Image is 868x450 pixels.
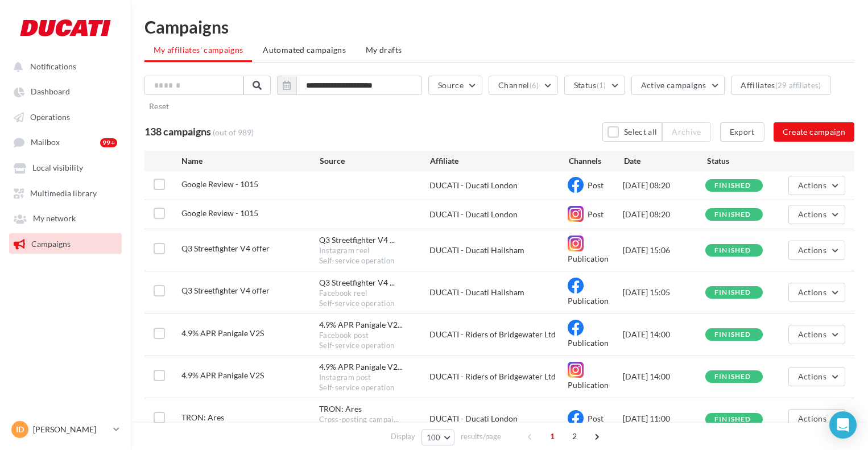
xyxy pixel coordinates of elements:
span: Q3 Streetfighter V4 offer [181,243,270,253]
span: Post [588,414,604,423]
button: Notifications [7,56,119,76]
a: ID [PERSON_NAME] [9,419,122,440]
span: Publication [568,381,609,390]
span: Local visibility [32,163,83,173]
button: Source [428,76,482,95]
button: Actions [788,283,845,302]
a: Operations [7,106,124,127]
a: Mailbox 99+ [7,131,124,152]
button: Export [720,122,764,142]
span: Cross-posting campai... [319,415,399,425]
span: Google Review - 1015 [181,179,258,189]
span: My network [33,214,76,224]
span: Dashboard [31,87,70,97]
span: 4.9% APR Panigale V2S [181,328,264,338]
a: My network [7,208,124,228]
span: Actions [798,245,826,255]
div: Self-service operation [319,299,429,309]
a: Local visibility [7,157,124,177]
span: Actions [798,329,826,339]
button: Reset [144,100,174,113]
div: Facebook reel [319,288,429,299]
div: [DATE] 15:05 [623,287,706,298]
span: 4.9% APR Panigale V2... [319,361,403,373]
div: Instagram reel [319,246,429,256]
button: Affiliates(29 affiliates) [731,76,830,95]
span: Actions [798,287,826,297]
div: [DATE] 14:00 [623,371,706,382]
div: [DATE] 11:00 [623,413,706,424]
button: Actions [788,409,845,428]
span: TRON: Ares [181,412,224,422]
span: Display [391,431,415,442]
div: [DATE] 14:00 [623,329,706,340]
p: [PERSON_NAME] [33,424,109,435]
div: [DATE] 15:06 [623,245,706,256]
span: Publication [568,338,609,348]
div: Source [320,155,431,167]
div: finished [714,331,751,338]
button: Create campaign [774,122,854,142]
button: Select all [602,122,662,142]
div: finished [714,416,751,423]
a: Dashboard [7,81,124,101]
span: Actions [798,371,826,381]
div: finished [714,373,751,381]
span: Q3 Streetfighter V4 ... [319,234,395,246]
button: Actions [788,205,845,224]
span: Actions [798,180,826,190]
button: Archive [662,122,710,142]
span: Q3 Streetfighter V4 offer [181,286,270,295]
span: (6) [530,81,539,90]
button: Active campaigns [631,76,725,95]
span: My drafts [366,45,402,55]
div: Status [707,155,790,167]
div: [DATE] 08:20 [623,209,706,220]
div: Instagram post [319,373,429,383]
span: Active campaigns [641,80,706,90]
span: (1) [597,81,606,90]
div: DUCATI - Ducati Hailsham [429,245,568,256]
span: Mailbox [31,138,60,147]
span: 100 [427,433,441,442]
button: Status(1) [564,76,625,95]
button: 100 [421,430,455,445]
div: Name [181,155,320,167]
span: 2 [565,427,584,445]
span: 138 campaigns [144,125,211,138]
div: Self-service operation [319,383,429,393]
button: Actions [788,325,845,344]
div: Affiliate [430,155,568,167]
span: Q3 Streetfighter V4 ... [319,277,395,288]
span: Notifications [30,61,76,71]
span: Multimedia library [30,188,97,198]
button: Channel(6) [489,76,557,95]
span: Automated campaigns [263,45,346,55]
div: (29 affiliates) [775,81,821,90]
a: Campaigns [7,233,124,254]
button: Actions [788,367,845,386]
span: Actions [798,209,826,219]
div: finished [714,247,751,254]
div: Channels [569,155,624,167]
div: DUCATI - Ducati London [429,180,568,191]
span: 4.9% APR Panigale V2... [319,319,403,331]
div: Facebook post [319,331,429,341]
h1: Campaigns [144,18,854,35]
span: Google Review - 1015 [181,208,258,218]
div: finished [714,182,751,189]
span: Actions [798,414,826,423]
div: Self-service operation [319,256,429,266]
div: finished [714,289,751,296]
div: finished [714,211,751,218]
div: 99+ [100,138,117,147]
span: Operations [30,112,70,122]
span: Publication [568,296,609,306]
span: results/page [461,431,501,442]
span: Post [588,180,604,190]
div: DUCATI - Ducati Hailsham [429,287,568,298]
div: DUCATI - Ducati London [429,413,568,424]
button: Actions [788,241,845,260]
div: TRON: Ares [319,403,362,415]
div: DUCATI - Riders of Bridgewater Ltd [429,371,568,382]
